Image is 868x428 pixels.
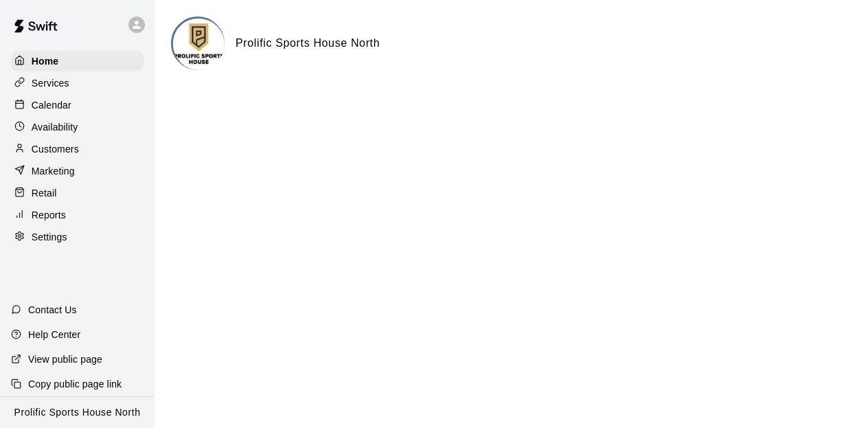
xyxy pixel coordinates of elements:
[11,117,144,137] a: Availability
[28,328,80,341] p: Help Center
[11,161,144,181] a: Marketing
[32,98,71,112] p: Calendar
[11,73,144,93] a: Services
[11,183,144,203] a: Retail
[32,120,78,134] p: Availability
[32,208,66,222] p: Reports
[28,377,122,391] p: Copy public page link
[32,186,57,200] p: Retail
[11,139,144,159] a: Customers
[32,54,59,68] p: Home
[14,405,141,420] p: Prolific Sports House North
[32,76,69,90] p: Services
[32,164,75,178] p: Marketing
[11,95,144,115] a: Calendar
[11,227,144,247] a: Settings
[28,303,77,317] p: Contact Us
[32,230,67,244] p: Settings
[173,19,225,70] img: Prolific Sports House North logo
[236,34,380,52] h6: Prolific Sports House North
[32,142,79,156] p: Customers
[28,352,102,366] p: View public page
[11,205,144,225] a: Reports
[11,51,144,71] a: Home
